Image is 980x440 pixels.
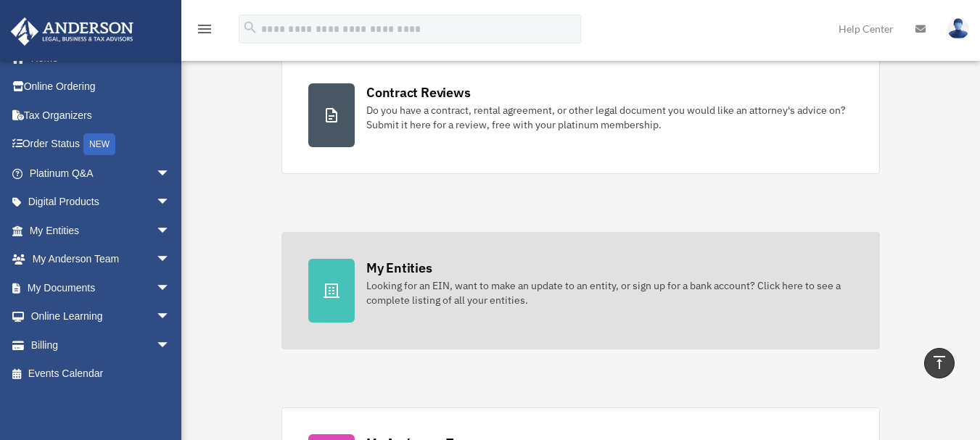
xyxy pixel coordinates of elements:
a: Order StatusNEW [10,130,192,159]
a: My Documentsarrow_drop_down [10,273,192,302]
a: Tax Organizers [10,101,192,130]
div: Looking for an EIN, want to make an update to an entity, or sign up for a bank account? Click her... [366,278,853,307]
a: Contract Reviews Do you have a contract, rental agreement, or other legal document you would like... [281,57,880,174]
a: My Entitiesarrow_drop_down [10,216,192,245]
a: Billingarrow_drop_down [10,331,192,360]
span: arrow_drop_down [156,302,185,332]
div: Do you have a contract, rental agreement, or other legal document you would like an attorney's ad... [366,103,853,132]
img: Anderson Advisors Platinum Portal [7,17,138,46]
a: Platinum Q&Aarrow_drop_down [10,159,192,188]
span: arrow_drop_down [156,245,185,275]
i: vertical_align_top [931,354,948,371]
a: Online Learningarrow_drop_down [10,302,192,331]
span: arrow_drop_down [156,188,185,217]
span: arrow_drop_down [156,273,185,303]
a: vertical_align_top [924,348,955,378]
i: search [242,20,258,36]
a: My Anderson Teamarrow_drop_down [10,245,192,274]
div: NEW [83,133,115,155]
img: User Pic [947,18,969,39]
div: My Entities [366,259,432,277]
div: Contract Reviews [366,83,470,101]
a: Events Calendar [10,360,192,389]
i: menu [196,20,213,38]
a: Digital Productsarrow_drop_down [10,188,192,217]
span: arrow_drop_down [156,216,185,246]
a: menu [196,25,213,38]
a: My Entities Looking for an EIN, want to make an update to an entity, or sign up for a bank accoun... [281,232,880,349]
span: arrow_drop_down [156,331,185,360]
span: arrow_drop_down [156,159,185,188]
a: Online Ordering [10,72,192,101]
